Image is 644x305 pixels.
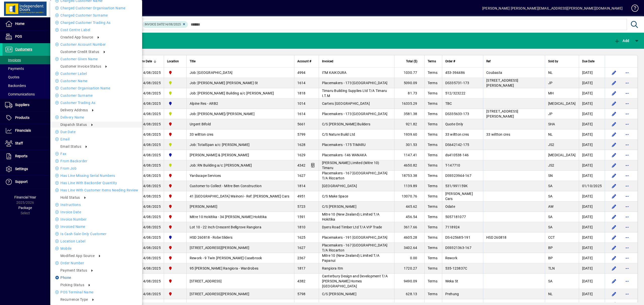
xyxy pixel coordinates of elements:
li: Customer name [50,78,142,84]
span: Dispatch Status [60,123,87,127]
li: Delivery name [50,114,142,120]
li: Customer label [50,71,142,77]
li: Charged Customer Trading as [50,20,142,26]
li: Fax [50,151,142,157]
li: Phone [50,275,142,281]
li: Customer Given name [50,56,142,62]
li: Location Label [50,238,142,244]
li: Invoiced Name [50,224,142,230]
span: Delivery address [60,108,88,112]
li: Has Line With Customer Items Needing Review [50,187,142,193]
span: Recurrence type [60,297,88,301]
li: Cost Centre Label [50,27,142,33]
li: Charged Customer Surname [50,12,142,18]
li: Mobile [50,245,142,251]
li: Customer Account number [50,41,142,47]
li: POS terminal name [50,289,142,295]
span: Hold Status [60,195,80,199]
li: Order number [50,260,142,266]
li: Has Line Missing Serial Numbers [50,173,142,179]
li: Instructions [50,202,142,208]
li: Customer Trading as [50,100,142,106]
span: Payment Status [60,268,87,272]
li: Charged Customer Organisation name [50,5,142,11]
li: From Job [50,165,142,171]
span: Picking Status [60,283,84,287]
li: Invoice date [50,209,142,215]
li: From Backorder [50,158,142,164]
li: Is Cash Sale Only Customer [50,231,142,237]
li: Email [50,136,142,142]
li: Has Line With Backorder Quantity [50,180,142,186]
span: Modified App Source [60,254,95,258]
li: Due date [50,129,142,135]
span: Email status [60,144,81,148]
li: Customer Surname [50,92,142,98]
li: Customer Organisation name [50,85,142,91]
span: Created App Source [60,35,93,39]
li: Invoice number [50,216,142,222]
span: Customer Invoice Status [60,64,101,68]
span: Customer credit status [60,50,99,54]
